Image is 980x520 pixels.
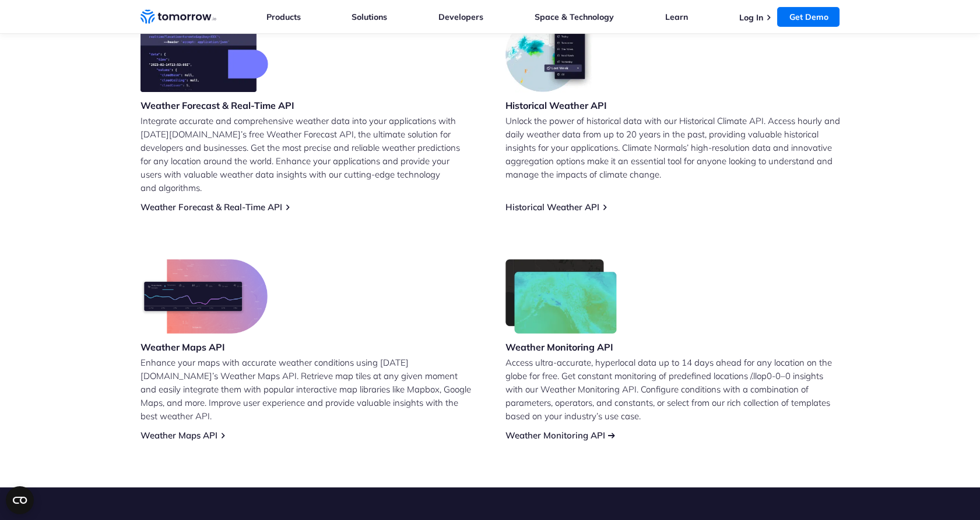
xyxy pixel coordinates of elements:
a: Space & Technology [535,12,614,22]
p: Integrate accurate and comprehensive weather data into your applications with [DATE][DOMAIN_NAME]... [140,114,475,194]
p: Access ultra-accurate, hyperlocal data up to 14 days ahead for any location on the globe for free... [505,356,840,423]
h3: Weather Monitoring API [505,341,617,353]
a: Home link [140,8,216,26]
a: Get Demo [777,7,840,27]
p: Enhance your maps with accurate weather conditions using [DATE][DOMAIN_NAME]’s Weather Maps API. ... [140,356,475,423]
a: Developers [438,12,483,22]
h3: Weather Forecast & Real-Time API [140,99,294,112]
a: Products [266,12,301,22]
h3: Historical Weather API [505,99,607,112]
a: Weather Forecast & Real-Time API [140,201,282,213]
h3: Weather Maps API [140,341,268,353]
a: Historical Weather API [505,201,599,213]
a: Weather Monitoring API [505,430,605,441]
a: Learn [665,12,688,22]
button: Open CMP widget [6,486,34,514]
a: Log In [739,12,763,23]
a: Weather Maps API [140,430,217,441]
p: Unlock the power of historical data with our Historical Climate API. Access hourly and daily weat... [505,114,840,181]
a: Solutions [352,12,387,22]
